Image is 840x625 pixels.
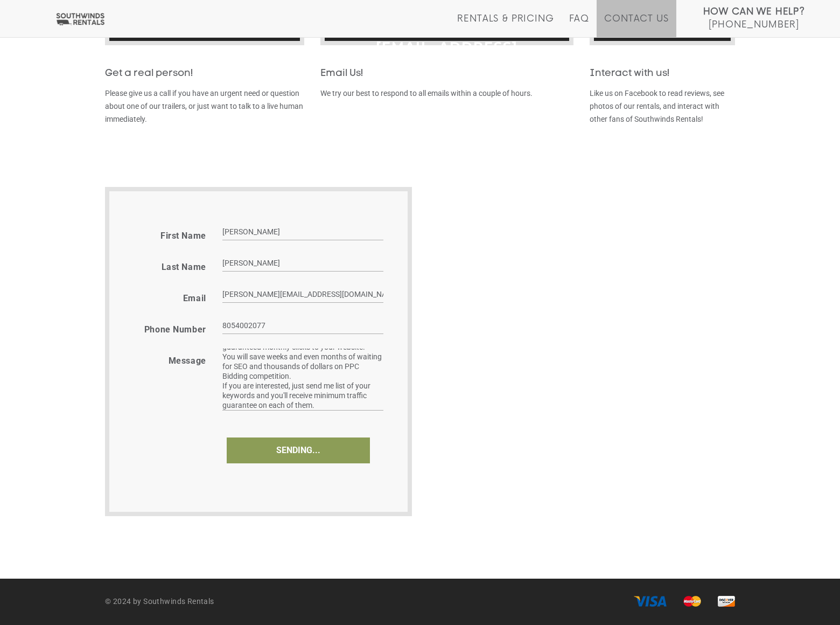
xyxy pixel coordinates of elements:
[320,87,573,100] p: We try our best to respond to all emails within a couple of hours.
[683,596,701,607] img: master card
[162,262,206,273] label: Last name
[590,68,735,79] h3: Interact with us!
[320,68,573,79] h3: Email Us!
[105,597,214,606] strong: © 2024 by Southwinds Rentals
[105,87,304,126] p: Please give us a call if you have an urgent need or question about one of our trailers, or just w...
[457,13,554,37] a: Rentals & Pricing
[590,87,735,126] p: Like us on Facebook to read reviews, see photos of our rentals, and interact with other fans of S...
[569,13,590,37] a: FAQ
[144,324,206,335] label: Phone number
[604,13,668,37] a: Contact Us
[718,596,735,607] img: discover
[634,596,667,607] img: visa
[327,30,566,97] a: [EMAIL_ADDRESS][DOMAIN_NAME]
[703,5,805,29] a: How Can We Help? [PHONE_NUMBER]
[169,356,206,366] label: Message
[709,19,799,30] span: [PHONE_NUMBER]
[703,6,805,17] strong: How Can We Help?
[227,438,370,463] input: Sending...
[160,231,206,241] label: First name
[105,68,304,79] h3: Get a real person!
[54,12,107,26] img: Southwinds Rentals Logo
[183,293,206,304] label: Email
